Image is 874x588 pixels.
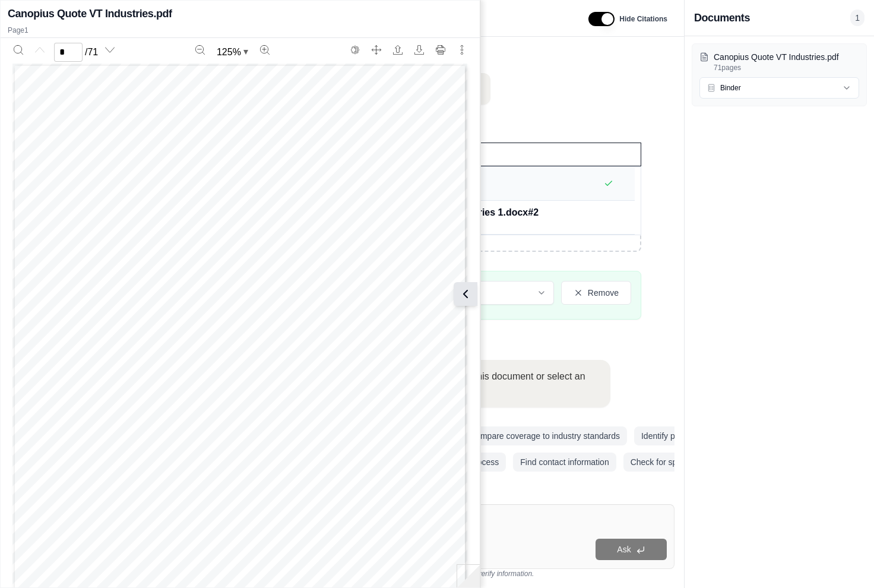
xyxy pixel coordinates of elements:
button: Download [410,40,429,59]
button: Canopius Quote VT Industries.pdf71pages [699,51,859,72]
button: Find contact information [513,453,616,472]
p: Canopius Quote VT Industries.pdf [714,51,859,63]
span: / 71 [85,45,98,59]
button: Search [9,40,28,59]
span: Hide Citations [619,14,667,24]
p: 71 pages [714,63,859,72]
button: Ask [596,539,667,560]
button: Identify policy requirements [634,426,749,445]
button: Compare coverage to industry standards [463,426,627,445]
button: Next page [100,40,119,59]
span: Ask [617,545,631,554]
input: Enter a page number [54,43,83,62]
button: Open file [388,40,407,59]
h2: Canopius Quote VT Industries.pdf [8,5,172,22]
button: Zoom out [191,40,210,59]
span: 1 [850,10,864,26]
button: Print [431,40,450,59]
button: Check for specific endorsements [623,453,758,472]
span: 125 % [217,45,241,59]
button: Remove [561,281,631,305]
button: Zoom document [212,43,253,62]
span: PRIMARY CYBER [88,480,289,507]
button: More actions [452,40,471,59]
p: Page 1 [8,26,473,35]
span: LIABILITY [296,480,404,507]
button: Full screen [367,40,386,59]
h3: Documents [694,10,750,26]
button: Switch to the dark theme [346,40,365,59]
button: Previous page [30,40,49,59]
button: Zoom in [255,40,274,59]
span: Quotation of Insurance [88,534,211,545]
